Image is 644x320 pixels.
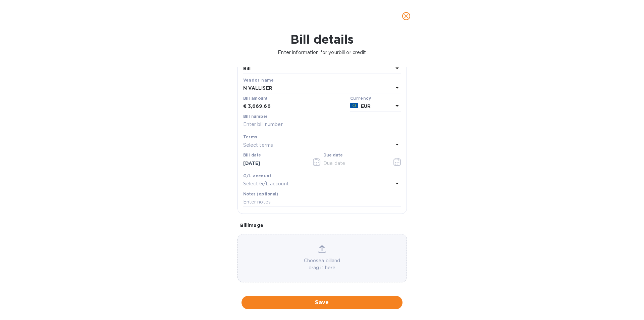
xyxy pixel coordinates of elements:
[243,197,401,207] input: Enter notes
[243,85,272,91] b: N VALLISER
[243,173,272,178] b: G/L account
[243,153,261,157] label: Bill date
[5,49,639,56] p: Enter information for your bill or credit
[248,101,347,111] input: € Enter bill amount
[323,153,342,157] label: Due date
[238,257,407,271] p: Choose a bill and drag it here
[243,180,289,187] p: Select G/L account
[243,115,267,119] label: Bill number
[350,96,371,101] b: Currency
[241,296,402,309] button: Save
[361,103,371,109] b: EUR
[243,142,273,149] p: Select terms
[243,120,401,130] input: Enter bill number
[247,299,397,307] span: Save
[243,192,278,196] label: Notes (optional)
[243,96,267,100] label: Bill amount
[243,158,307,168] input: Select date
[243,78,274,83] b: Vendor name
[5,32,639,46] h1: Bill details
[243,101,248,111] div: €
[243,134,258,139] b: Terms
[240,222,404,229] p: Bill image
[323,158,387,168] input: Due date
[243,66,251,71] b: Bill
[398,8,414,24] button: close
